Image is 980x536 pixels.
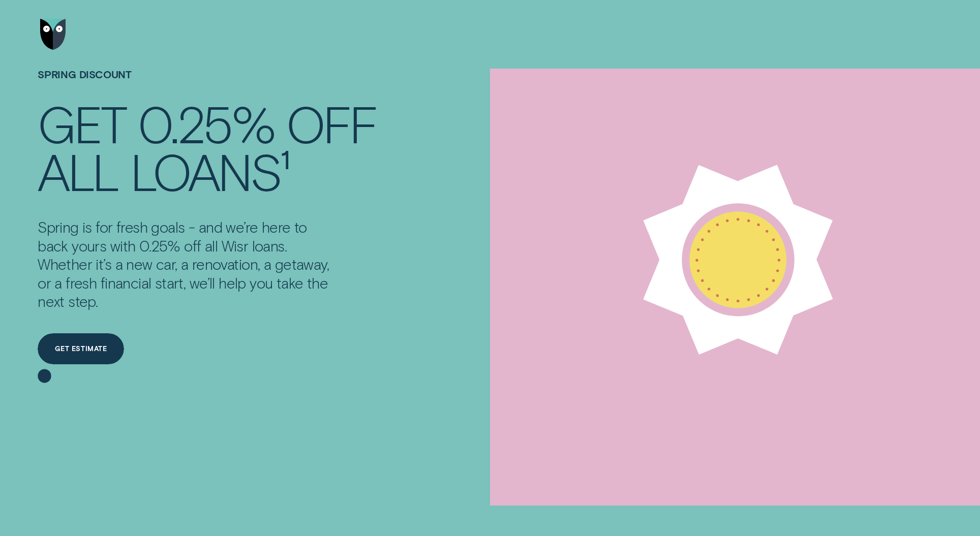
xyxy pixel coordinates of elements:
img: Wisr [40,19,66,50]
div: Get [38,100,126,147]
div: all [38,147,118,195]
h4: Get 0.25% off all loans¹ [38,100,376,195]
div: 0.25% [138,100,274,147]
h1: SPRING DISCOUNT [38,69,376,100]
p: Spring is for fresh goals - and we’re here to back yours with 0.25% off all Wisr loans. Whether i... [38,218,334,310]
div: off [286,100,376,147]
a: Get estimate [38,333,124,364]
div: loans¹ [130,147,290,195]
